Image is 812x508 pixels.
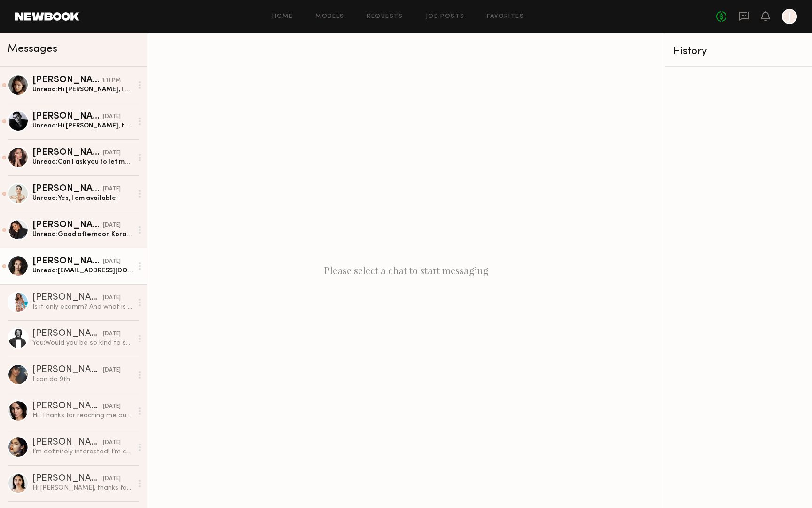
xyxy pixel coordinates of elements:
div: [DATE] [103,438,121,447]
a: Home [272,14,293,20]
div: [DATE] [103,221,121,230]
div: [DATE] [103,402,121,411]
div: Hi [PERSON_NAME], thanks for reaching out! I am available and interested. My ring size is 4.5. Wo... [32,484,133,492]
div: Unread: Hi [PERSON_NAME], thanks for reaching out! Definitely interested, though the earliest I’l... [32,121,133,130]
div: History [673,46,804,57]
div: [DATE] [103,294,121,302]
div: [DATE] [103,257,121,266]
div: Unread: [EMAIL_ADDRESS][DOMAIN_NAME] [32,266,133,275]
div: [DATE] [103,149,121,158]
div: [DATE] [103,330,121,339]
a: Models [315,14,344,20]
div: [PERSON_NAME] [32,402,103,411]
div: [PERSON_NAME] [32,365,103,375]
div: Please select a chat to start messaging [147,33,665,508]
div: [PERSON_NAME] [32,329,103,339]
div: [PERSON_NAME] [32,148,103,158]
div: [PERSON_NAME] [32,293,103,302]
a: Job Posts [426,14,465,20]
div: Unread: Good afternoon Koral, Yes, I am available Thank you [32,230,133,239]
a: Requests [367,14,403,20]
div: Unread: Can I ask you to let me know the proper way to measure because honestly I think my size i... [32,158,133,167]
div: [PERSON_NAME] [32,438,103,447]
div: [PERSON_NAME] [32,112,103,121]
div: [PERSON_NAME] [32,474,103,484]
div: Unread: Hi [PERSON_NAME], I hope this finds you well, and I just wanted to touch base with you on... [32,85,133,94]
div: You: Would you be so kind to send me an email at [EMAIL_ADDRESS][DOMAIN_NAME] , thank you!! [32,339,133,348]
div: I’m definitely interested! I’m currently based in [GEOGRAPHIC_DATA], however I was planning on vi... [32,447,133,456]
div: I can do 9th [32,375,133,384]
div: Is it only ecomm? And what is the term? [32,302,133,311]
div: Hi! Thanks for reaching me out. I’m honestly don’t know my finger size. Also I’m signed so Septem... [32,411,133,420]
div: 1:11 PM [102,76,121,85]
div: [PERSON_NAME] [32,221,103,230]
div: [PERSON_NAME] [32,184,103,194]
div: [DATE] [103,475,121,484]
div: [PERSON_NAME] [32,257,103,266]
div: [DATE] [103,112,121,121]
div: Unread: Yes, I am available! [32,194,133,203]
span: Messages [8,44,57,55]
a: J [782,9,797,24]
div: [PERSON_NAME] [32,76,102,85]
a: Favorites [487,14,524,20]
div: [DATE] [103,185,121,194]
div: [DATE] [103,366,121,375]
